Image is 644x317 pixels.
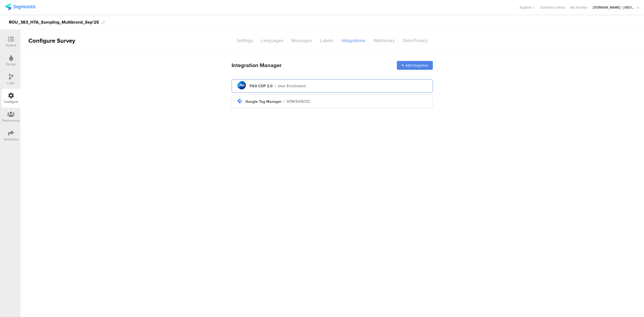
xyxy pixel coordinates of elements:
[369,36,399,45] div: Webhooks
[338,36,369,45] div: Integrations
[20,36,82,45] div: Configure Survey
[278,83,306,89] div: User Enrichment
[5,3,35,10] img: segmanta logo
[287,36,316,45] div: Messages
[397,61,433,70] div: Add integration
[593,5,636,10] div: [DOMAIN_NAME] - [GEOGRAPHIC_DATA]
[519,5,531,10] span: Support
[6,43,16,48] div: Outline
[2,118,20,123] div: Permissions
[275,83,276,89] div: |
[246,99,281,104] div: Google Tag Manager
[233,36,257,45] div: Settings
[257,36,287,45] div: Languages
[287,99,310,104] div: GTM-547672C
[250,83,273,89] div: P&G CDP 2.0
[4,137,18,142] div: Distribute
[316,36,338,45] div: Labels
[232,61,281,69] div: Integration Manager
[7,81,15,85] div: Logic
[284,99,284,104] div: |
[4,99,18,104] div: Configure
[6,62,16,67] div: Design
[399,36,432,45] div: Data Privacy
[9,18,99,27] div: ROU_383_HTA_Sampling_Multibrand_Sep'25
